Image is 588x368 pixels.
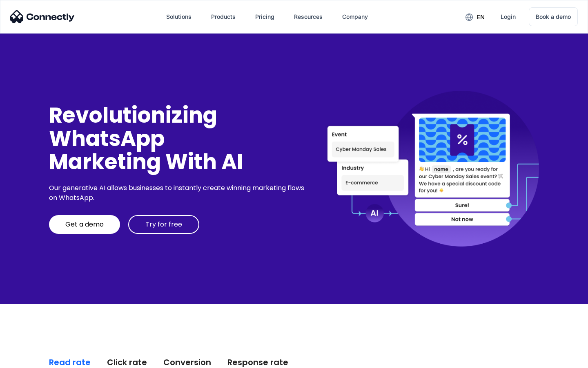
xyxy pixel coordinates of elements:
div: Solutions [166,11,192,22]
div: en [477,11,485,23]
a: Get a demo [49,215,120,234]
div: Click rate [107,357,147,368]
div: Pricing [255,11,274,22]
div: Get a demo [65,220,104,229]
a: Try for free [128,215,199,234]
img: Connectly Logo [10,10,75,23]
a: Book a demo [529,7,578,26]
div: Read rate [49,357,91,368]
div: Our generative AI allows businesses to instantly create winning marketing flows on WhatsApp. [49,183,307,203]
a: Login [494,7,522,27]
div: Revolutionizing WhatsApp Marketing With AI [49,103,307,174]
div: Resources [294,11,323,22]
div: Products [211,11,236,22]
a: Pricing [249,7,281,27]
div: Try for free [145,220,182,229]
div: Company [342,11,368,22]
div: Login [501,11,516,22]
div: Conversion [163,357,211,368]
div: Response rate [227,357,288,368]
